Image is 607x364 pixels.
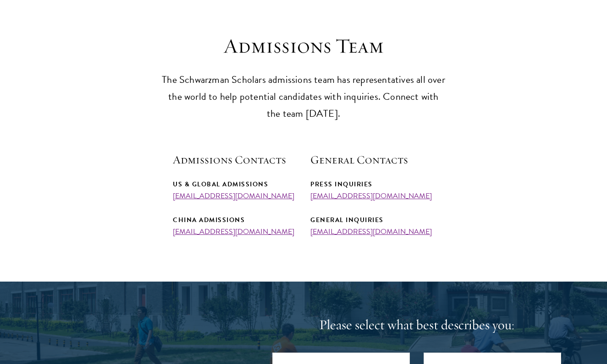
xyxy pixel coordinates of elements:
div: China Admissions [173,214,297,226]
h5: General Contacts [310,152,434,168]
p: The Schwarzman Scholars admissions team has representatives all over the world to help potential ... [161,71,446,122]
h3: Admissions Team [161,33,446,59]
div: Press Inquiries [310,179,434,190]
a: [EMAIL_ADDRESS][DOMAIN_NAME] [310,190,432,201]
div: General Inquiries [310,214,434,226]
a: [EMAIL_ADDRESS][DOMAIN_NAME] [310,226,432,237]
div: US & Global Admissions [173,179,297,190]
a: [EMAIL_ADDRESS][DOMAIN_NAME] [173,226,294,237]
a: [EMAIL_ADDRESS][DOMAIN_NAME] [173,190,294,201]
h5: Admissions Contacts [173,152,297,168]
h4: Please select what best describes you: [272,316,561,334]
